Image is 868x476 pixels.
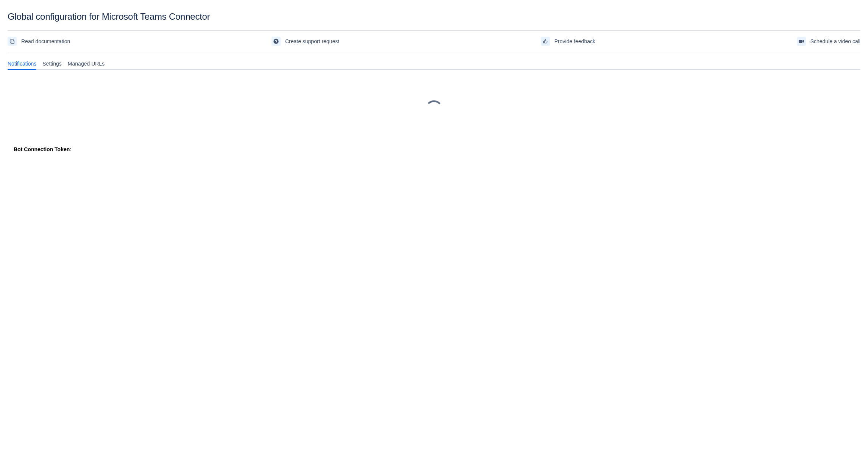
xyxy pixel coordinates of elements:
span: Provide feedback [554,35,595,47]
a: Schedule a video call [797,35,860,47]
span: documentation [9,38,15,44]
span: Create support request [285,35,339,47]
span: feedback [542,38,548,44]
span: Schedule a video call [810,35,860,47]
span: videoCall [798,38,804,44]
span: Read documentation [21,35,70,47]
span: Settings [42,60,62,67]
a: Read documentation [8,35,70,47]
div: Global configuration for Microsoft Teams Connector [8,11,860,22]
div: : [14,146,854,153]
a: Provide feedback [541,35,595,47]
strong: Bot Connection Token [14,146,70,152]
span: support [273,38,279,44]
a: Create support request [272,35,339,47]
span: Managed URLs [68,60,105,67]
span: Notifications [8,60,36,67]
